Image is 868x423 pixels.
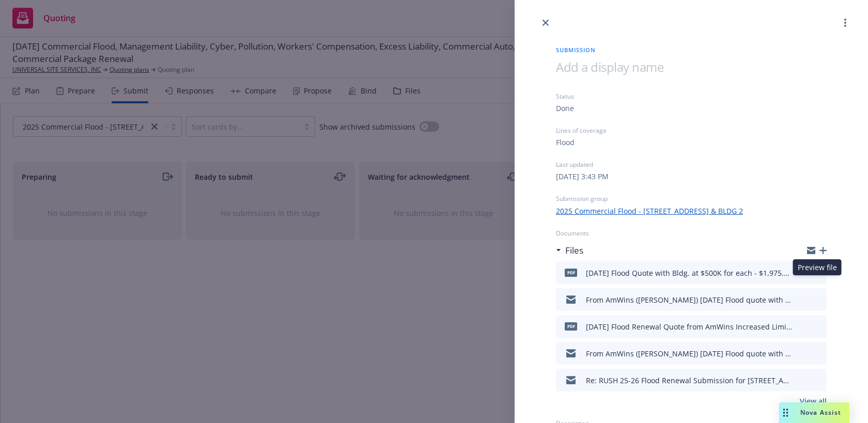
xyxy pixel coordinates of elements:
[779,402,849,423] button: Nova Assist
[539,17,552,29] a: close
[556,171,609,182] div: [DATE] 3:43 PM
[586,375,793,386] div: Re: RUSH 25-26 Flood Renewal Submission for [STREET_ADDRESS] (Bldg. 1 & 2) to AmWins | Divell Cap...
[556,206,743,216] a: 2025 Commercial Flood - [STREET_ADDRESS] & BLDG 2
[565,244,583,257] h3: Files
[586,294,793,305] div: From AmWins ([PERSON_NAME]) [DATE] Flood quote with bldg limit at $500K each .msg
[797,347,805,359] button: download file
[797,293,805,306] button: download file
[813,374,823,386] button: preview file
[586,321,793,332] div: [DATE] Flood Renewal Quote from AmWins Increased Limits to $1M each bldg.- $4,584.59.pdf
[800,408,841,417] span: Nova Assist
[556,45,827,54] span: Submission
[793,259,842,275] div: Preview file
[813,293,823,306] button: preview file
[556,92,827,101] div: Status
[839,17,851,29] a: more
[800,396,827,406] a: View all
[556,126,827,135] div: Lines of coverage
[586,348,793,359] div: From AmWins ([PERSON_NAME]) [DATE] Flood quote with increased limits attached.msg
[556,103,574,114] div: Done
[565,322,577,330] span: pdf
[797,320,805,333] button: download file
[556,160,827,169] div: Last updated
[586,268,791,278] div: [DATE] Flood Quote with Bldg. at $500K for each - $1,975.17.pdf
[556,194,827,203] div: Submission group
[556,229,827,238] div: Documents
[813,347,823,359] button: preview file
[556,137,575,148] div: Flood
[797,374,805,386] button: download file
[779,402,792,423] div: Drag to move
[556,244,583,257] div: Files
[813,320,823,333] button: preview file
[565,269,577,276] span: pdf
